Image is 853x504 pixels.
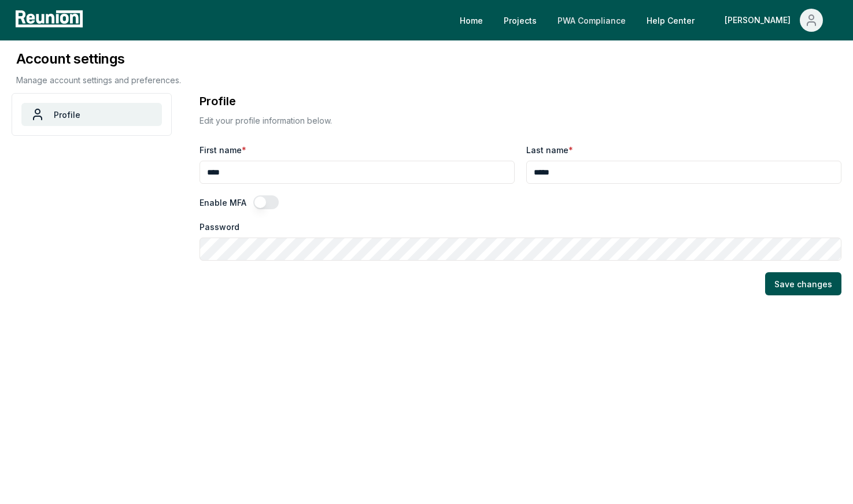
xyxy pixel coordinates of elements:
a: Home [450,9,492,32]
button: [PERSON_NAME] [715,9,832,32]
h3: Profile [200,93,236,109]
label: Password [200,221,239,233]
a: Projects [494,9,546,32]
button: Save changes [765,272,841,295]
div: [PERSON_NAME] [725,9,795,32]
label: Enable MFA [200,197,246,209]
label: Last name [526,144,573,156]
h3: Account settings [16,50,841,68]
label: First name [200,144,246,156]
a: Help Center [637,9,704,32]
a: Profile [21,103,162,126]
p: Manage account settings and preferences. [16,74,841,86]
p: Edit your profile information below. [200,115,332,127]
a: PWA Compliance [548,9,635,32]
nav: Main [450,9,841,32]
